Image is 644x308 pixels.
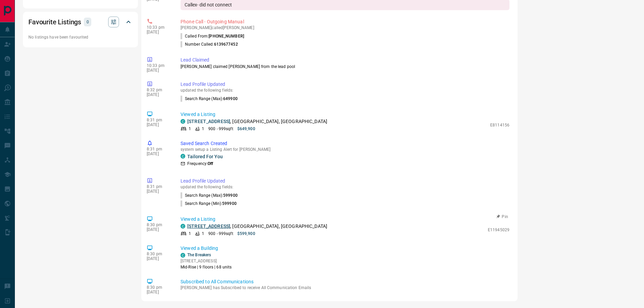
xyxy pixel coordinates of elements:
[208,231,233,237] p: 900 - 999 sqft
[181,56,509,64] p: Lead Claimed
[223,96,238,101] span: 649900
[147,189,170,194] p: [DATE]
[147,147,170,151] p: 8:31 pm
[147,222,170,227] p: 8:30 pm
[181,64,509,70] p: [PERSON_NAME] claimed [PERSON_NAME] from the lead pool
[187,154,223,159] a: Tailored For You
[181,147,509,152] p: system setup a Listing Alert for [PERSON_NAME]
[181,200,237,207] p: Search Range (Min) :
[147,30,170,34] p: [DATE]
[181,119,185,124] div: condos.ca
[209,34,244,39] span: [PHONE_NUMBER]
[181,253,185,258] div: condos.ca
[181,285,509,290] p: [PERSON_NAME] has Subscribed to receive All Communication Emails
[488,227,509,233] p: E11945029
[181,33,244,39] p: Called From:
[181,258,232,264] p: [STREET_ADDRESS]
[147,88,170,92] p: 8:32 pm
[147,151,170,156] p: [DATE]
[237,126,255,132] p: $649,900
[181,177,509,185] p: Lead Profile Updated
[181,88,509,93] p: updated the following fields:
[181,96,238,102] p: Search Range (Max) :
[181,185,509,189] p: updated the following fields:
[181,140,509,147] p: Saved Search Created
[493,214,512,220] button: Pin
[490,122,509,128] p: E8114156
[181,224,185,229] div: condos.ca
[28,14,133,30] div: Favourite Listings0
[223,193,238,198] span: 599900
[208,161,213,166] strong: Off
[214,42,238,47] span: 6139677452
[181,192,238,198] p: Search Range (Max) :
[187,223,230,229] a: [STREET_ADDRESS]
[181,245,509,252] p: Viewed a Building
[147,256,170,261] p: [DATE]
[147,118,170,122] p: 8:31 pm
[181,81,509,88] p: Lead Profile Updated
[147,285,170,290] p: 8:30 pm
[147,92,170,97] p: [DATE]
[28,17,81,27] h2: Favourite Listings
[147,63,170,68] p: 10:33 pm
[181,278,509,285] p: Subscribed to All Communications
[181,111,509,118] p: Viewed a Listing
[147,227,170,232] p: [DATE]
[147,290,170,294] p: [DATE]
[202,126,204,132] p: 1
[86,18,89,26] p: 0
[147,122,170,127] p: [DATE]
[187,253,211,257] a: The Breakers
[189,126,191,132] p: 1
[147,68,170,73] p: [DATE]
[181,41,238,47] p: Number Called:
[147,25,170,30] p: 10:33 pm
[181,25,509,30] p: [PERSON_NAME] called [PERSON_NAME]
[208,126,233,132] p: 900 - 999 sqft
[189,231,191,237] p: 1
[28,34,133,40] p: No listings have been favourited
[181,264,232,270] p: Mid-Rise | 9 floors | 68 units
[181,18,509,25] p: Phone Call - Outgoing Manual
[147,184,170,189] p: 8:31 pm
[181,154,185,159] div: condos.ca
[222,201,237,206] span: 599900
[202,231,204,237] p: 1
[187,223,327,230] p: , [GEOGRAPHIC_DATA], [GEOGRAPHIC_DATA]
[147,252,170,256] p: 8:30 pm
[181,216,509,223] p: Viewed a Listing
[237,231,255,237] p: $599,900
[187,161,213,167] p: Frequency:
[187,118,327,125] p: , [GEOGRAPHIC_DATA], [GEOGRAPHIC_DATA]
[187,119,230,124] a: [STREET_ADDRESS]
